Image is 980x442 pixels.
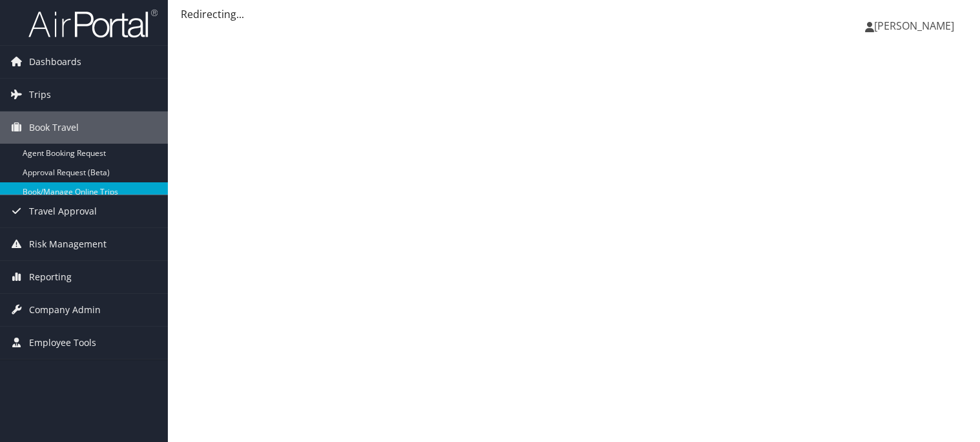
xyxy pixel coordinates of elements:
[28,8,158,39] img: airportal-logo.png
[29,261,72,293] span: Reporting
[865,6,967,45] a: [PERSON_NAME]
[29,79,51,111] span: Trips
[29,195,97,227] span: Travel Approval
[29,111,79,144] span: Book Travel
[874,19,954,33] span: [PERSON_NAME]
[29,228,107,260] span: Risk Management
[29,294,101,326] span: Company Admin
[181,6,967,22] div: Redirecting...
[29,46,81,78] span: Dashboards
[29,327,96,359] span: Employee Tools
